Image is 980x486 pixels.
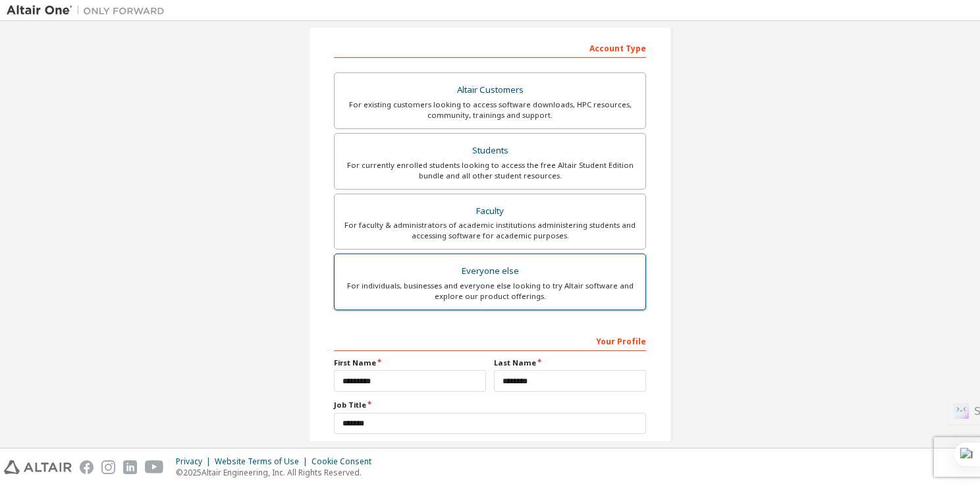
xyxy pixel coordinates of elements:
[334,358,486,368] label: First Name
[176,467,379,478] p: © 2025 Altair Engineering, Inc. All Rights Reserved.
[80,460,94,474] img: facebook.svg
[215,456,312,467] div: Website Terms of Use
[342,81,638,99] div: Altair Customers
[342,202,638,221] div: Faculty
[4,460,72,474] img: altair_logo.svg
[342,142,638,160] div: Students
[123,460,137,474] img: linkedin.svg
[342,262,638,281] div: Everyone else
[176,456,215,467] div: Privacy
[334,400,646,410] label: Job Title
[145,460,164,474] img: youtube.svg
[101,460,115,474] img: instagram.svg
[342,160,638,181] div: For currently enrolled students looking to access the free Altair Student Edition bundle and all ...
[312,456,379,467] div: Cookie Consent
[342,99,638,121] div: For existing customers looking to access software downloads, HPC resources, community, trainings ...
[7,4,171,17] img: Altair One
[334,330,646,351] div: Your Profile
[342,281,638,302] div: For individuals, businesses and everyone else looking to try Altair software and explore our prod...
[342,220,638,241] div: For faculty & administrators of academic institutions administering students and accessing softwa...
[494,358,646,368] label: Last Name
[334,37,646,58] div: Account Type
